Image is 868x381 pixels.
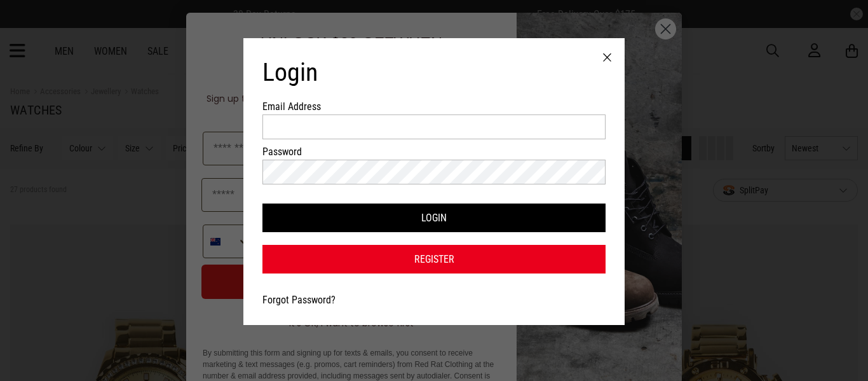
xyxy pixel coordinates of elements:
button: Login [262,204,606,232]
a: Forgot Password? [262,294,336,306]
button: Open LiveChat chat widget [10,5,48,43]
h1: Login [262,57,606,88]
label: Email Address [262,100,331,113]
label: Password [262,146,331,158]
a: Register [262,245,606,274]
